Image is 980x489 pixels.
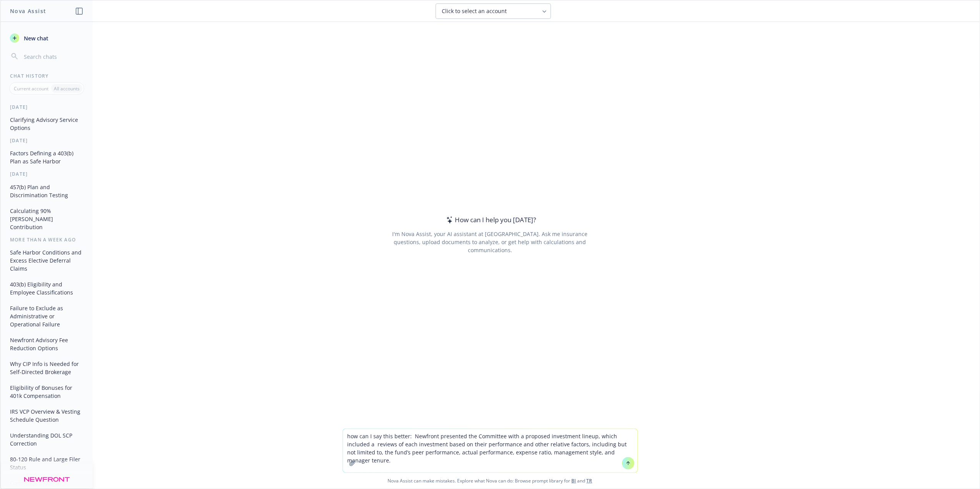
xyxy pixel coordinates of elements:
button: Clarifying Advisory Service Options [7,113,87,134]
button: Newfront Advisory Fee Reduction Options [7,334,87,354]
button: Factors Defining a 403(b) Plan as Safe Harbor [7,147,87,168]
span: New chat [22,34,48,42]
button: IRS VCP Overview & Vesting Schedule Question [7,405,87,426]
a: TR [587,477,592,484]
div: [DATE] [1,104,93,110]
button: Calculating 90% [PERSON_NAME] Contribution [7,205,87,233]
button: Click to select an account [436,3,551,19]
button: Understanding DOL SCP Correction [7,429,87,450]
div: [DATE] [1,171,93,177]
button: Safe Harbor Conditions and Excess Elective Deferral Claims [7,246,87,275]
a: BI [572,477,576,484]
div: Chat History [1,73,93,79]
div: [DATE] [1,137,93,144]
button: Why CIP Info is Needed for Self-Directed Brokerage [7,358,87,378]
button: 457(b) Plan and Discrimination Testing [7,181,87,201]
h1: Nova Assist [10,7,46,15]
div: I'm Nova Assist, your AI assistant at [GEOGRAPHIC_DATA]. Ask me insurance questions, upload docum... [382,230,598,254]
div: How can I help you [DATE]? [444,215,536,225]
div: More than a week ago [1,236,93,243]
span: Nova Assist can make mistakes. Explore what Nova can do: Browse prompt library for and [3,473,977,489]
button: 80-120 Rule and Large Filer Status [7,453,87,474]
span: Click to select an account [442,7,507,15]
button: New chat [7,31,87,45]
p: All accounts [54,85,80,92]
button: Eligibility of Bonuses for 401k Compensation [7,381,87,402]
textarea: how can I say this better: Newfront presented the Committee with a proposed investment lineup, wh... [343,429,637,472]
button: Failure to Exclude as Administrative or Operational Failure [7,302,87,331]
button: 403(b) Eligibility and Employee Classifications [7,278,87,299]
p: Current account [14,85,48,92]
input: Search chats [22,51,83,62]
